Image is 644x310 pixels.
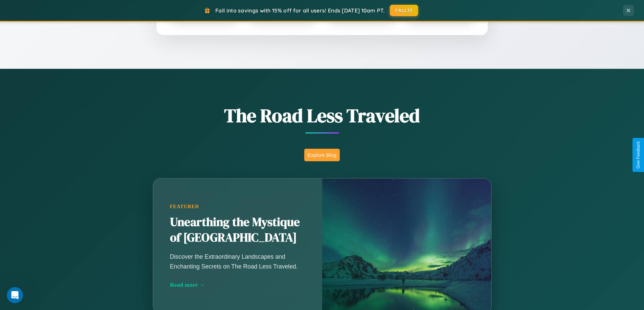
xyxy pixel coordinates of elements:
button: Explore Blog [304,149,340,161]
div: Featured [170,204,305,209]
iframe: Intercom live chat [7,287,23,303]
p: Discover the Extraordinary Landscapes and Enchanting Secrets on The Road Less Traveled. [170,252,305,271]
div: Give Feedback [636,141,641,169]
h1: The Road Less Traveled [119,103,525,129]
button: FALL15 [390,5,418,16]
h2: Unearthing the Mystique of [GEOGRAPHIC_DATA] [170,215,305,246]
div: Read more → [170,281,305,288]
span: Fall into savings with 15% off for all users! Ends [DATE] 10am PT. [215,7,385,14]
